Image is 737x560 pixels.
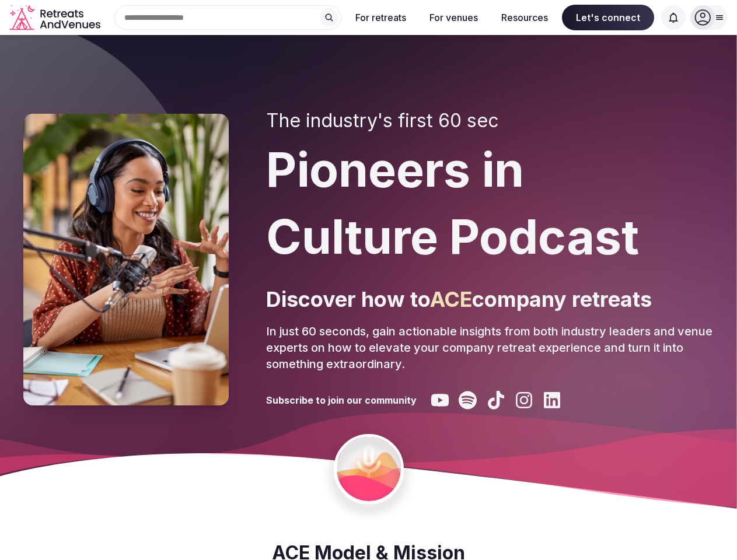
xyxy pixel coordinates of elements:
[266,285,714,314] p: Discover how to company retreats
[420,5,487,30] button: For venues
[266,394,417,407] h3: Subscribe to join our community
[562,5,654,30] span: Let's connect
[346,5,415,30] button: For retreats
[266,136,714,271] h1: Pioneers in Culture Podcast
[266,323,714,372] p: In just 60 seconds, gain actionable insights from both industry leaders and venue experts on how ...
[492,5,557,30] button: Resources
[266,110,714,132] h2: The industry's first 60 sec
[9,5,103,31] a: Visit the homepage
[430,286,472,312] span: ACE
[9,5,103,31] svg: Retreats and Venues company logo
[23,114,229,405] img: Pioneers in Culture Podcast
